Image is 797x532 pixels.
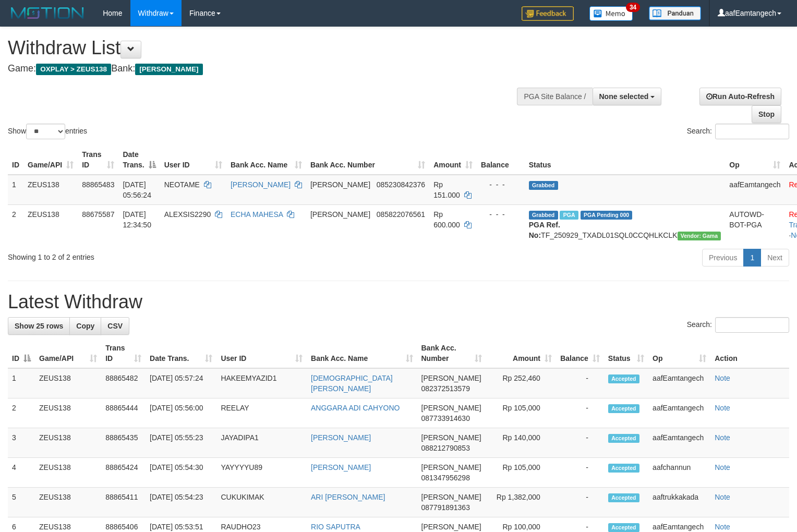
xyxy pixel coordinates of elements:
td: - [556,458,604,488]
span: Accepted [608,404,639,413]
span: CSV [107,322,123,330]
th: Status [525,145,726,175]
input: Search: [715,317,789,333]
div: - - - [481,179,521,190]
a: ECHA MAHESA [231,210,283,219]
span: None selected [599,92,649,101]
span: Grabbed [529,181,558,190]
a: Show 25 rows [8,317,70,335]
th: Game/API: activate to sort column ascending [23,145,78,175]
th: User ID: activate to sort column ascending [216,338,307,368]
th: Bank Acc. Number: activate to sort column ascending [306,145,429,175]
td: AUTOWD-BOT-PGA [725,204,784,245]
span: Rp 151.000 [433,180,460,199]
td: [DATE] 05:54:23 [146,488,216,517]
td: Rp 105,000 [486,398,556,428]
td: [DATE] 05:57:24 [146,368,216,398]
th: Status: activate to sort column ascending [604,338,648,368]
td: - [556,428,604,458]
span: Copy 081347956298 to clipboard [421,474,470,482]
select: Showentries [26,124,65,139]
th: Op: activate to sort column ascending [725,145,784,175]
td: aafEamtangech [725,175,784,205]
th: Amount: activate to sort column ascending [486,338,556,368]
th: Action [710,338,789,368]
td: - [556,488,604,517]
img: Feedback.jpg [522,6,574,21]
th: Date Trans.: activate to sort column ascending [146,338,216,368]
a: Stop [752,105,781,123]
th: Bank Acc. Name: activate to sort column ascending [226,145,306,175]
td: aafEamtangech [648,428,710,458]
a: [PERSON_NAME] [311,433,371,442]
h4: Game: Bank: [8,64,521,74]
td: aafEamtangech [648,368,710,398]
td: [DATE] 05:54:30 [146,458,216,488]
span: Marked by aafpengsreynich [560,211,578,220]
span: [PERSON_NAME] [421,493,481,501]
td: 4 [8,458,35,488]
span: Rp 600.000 [433,210,460,229]
th: Balance [477,145,525,175]
span: Copy 088212790853 to clipboard [421,444,470,452]
div: PGA Site Balance / [517,88,592,105]
td: 5 [8,488,35,517]
a: 1 [743,249,761,267]
span: NEOTAME [164,180,200,189]
span: Copy 087791891363 to clipboard [421,503,470,512]
span: Copy 085822076561 to clipboard [377,210,425,219]
label: Search: [687,124,789,139]
img: panduan.png [649,6,701,20]
a: Copy [69,317,101,335]
div: - - - [481,209,521,220]
td: 3 [8,428,35,458]
th: User ID: activate to sort column ascending [160,145,226,175]
a: Note [715,374,730,382]
a: [PERSON_NAME] [231,180,291,189]
a: [PERSON_NAME] [311,463,371,471]
td: aaftrukkakada [648,488,710,517]
th: ID [8,145,23,175]
span: [PERSON_NAME] [421,523,481,531]
td: TF_250929_TXADL01SQL0CCQHLKCLK [525,204,726,245]
span: Vendor URL: https://trx31.1velocity.biz [678,232,721,240]
a: ARI [PERSON_NAME] [311,493,385,501]
span: [DATE] 05:56:24 [123,180,151,199]
td: - [556,398,604,428]
td: 2 [8,204,23,245]
td: REELAY [216,398,307,428]
div: Showing 1 to 2 of 2 entries [8,248,324,262]
td: Rp 252,460 [486,368,556,398]
td: 1 [8,368,35,398]
td: YAYYYYU89 [216,458,307,488]
td: HAKEEMYAZID1 [216,368,307,398]
td: - [556,368,604,398]
span: Show 25 rows [15,322,63,330]
input: Search: [715,124,789,139]
td: Rp 105,000 [486,458,556,488]
a: RIO SAPUTRA [311,523,360,531]
span: Accepted [608,464,639,473]
span: [PERSON_NAME] [421,404,481,412]
th: Trans ID: activate to sort column ascending [78,145,118,175]
span: [PERSON_NAME] [135,64,202,75]
td: ZEUS138 [35,458,101,488]
a: Previous [702,249,744,267]
td: 88865444 [101,398,146,428]
a: Note [715,433,730,442]
button: None selected [593,88,662,105]
a: Note [715,463,730,471]
td: 88865482 [101,368,146,398]
td: 1 [8,175,23,205]
td: 2 [8,398,35,428]
span: Copy 085230842376 to clipboard [377,180,425,189]
td: aafchannun [648,458,710,488]
h1: Withdraw List [8,38,521,58]
span: Accepted [608,434,639,443]
span: Accepted [608,493,639,502]
th: Game/API: activate to sort column ascending [35,338,101,368]
td: ZEUS138 [35,368,101,398]
a: Note [715,523,730,531]
span: [PERSON_NAME] [421,374,481,382]
span: 88675587 [82,210,114,219]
